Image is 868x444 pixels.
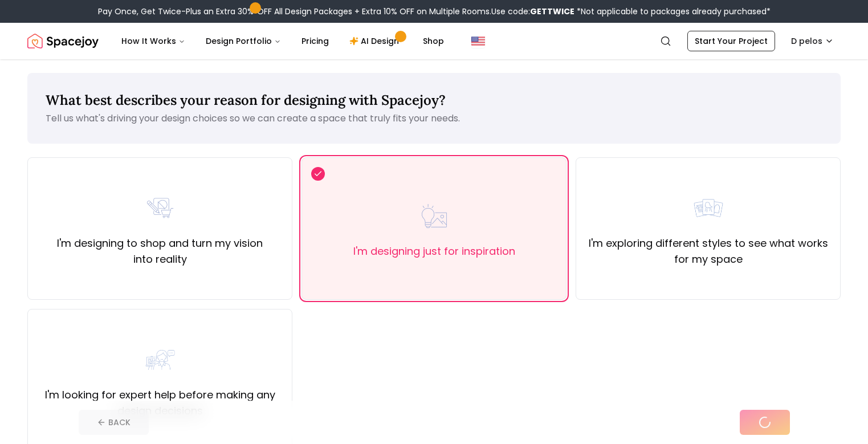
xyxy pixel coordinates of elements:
[340,30,411,52] a: AI Design
[416,198,453,234] img: I'm designing just for inspiration
[574,6,771,17] span: *Not applicable to packages already purchased*
[585,235,831,267] label: I'm exploring different styles to see what works for my space
[530,6,574,17] b: GETTWICE
[37,387,283,419] label: I'm looking for expert help before making any design decisions
[27,30,99,52] a: Spacejoy
[471,34,485,48] img: United States
[98,6,771,17] div: Pay Once, Get Twice-Plus an Extra 30% OFF All Design Packages + Extra 10% OFF on Multiple Rooms.
[197,30,290,52] button: Design Portfolio
[46,91,446,109] span: What best describes your reason for designing with Spacejoy?
[784,31,841,51] button: D pelos
[292,30,338,52] a: Pricing
[27,30,99,52] img: Spacejoy Logo
[491,6,574,17] span: Use code:
[353,243,515,259] label: I'm designing just for inspiration
[37,235,283,267] label: I'm designing to shop and turn my vision into reality
[142,341,178,378] img: I'm looking for expert help before making any design decisions
[46,112,822,125] p: Tell us what's driving your design choices so we can create a space that truly fits your needs.
[414,30,453,52] a: Shop
[27,23,841,59] nav: Global
[142,190,178,226] img: I'm designing to shop and turn my vision into reality
[687,31,775,51] a: Start Your Project
[112,30,453,52] nav: Main
[112,30,194,52] button: How It Works
[690,190,727,226] img: I'm exploring different styles to see what works for my space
